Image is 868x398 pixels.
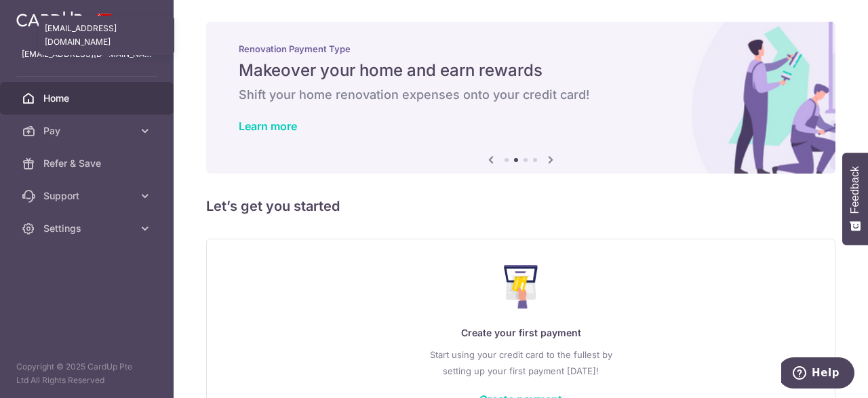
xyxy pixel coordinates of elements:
[849,166,861,214] span: Feedback
[239,60,803,81] h5: Makeover your home and earn rewards
[239,119,297,133] a: Learn more
[234,346,808,379] p: Start using your credit card to the fullest by setting up your first payment [DATE]!
[842,153,868,245] button: Feedback - Show survey
[206,22,835,174] img: Renovation banner
[16,11,83,27] img: CardUp
[43,222,133,235] span: Settings
[22,47,152,61] p: [EMAIL_ADDRESS][DOMAIN_NAME]
[239,43,803,54] p: Renovation Payment Type
[239,87,803,103] h6: Shift your home renovation expenses onto your credit card!
[39,16,174,55] div: [EMAIL_ADDRESS][DOMAIN_NAME]
[504,265,538,309] img: Make Payment
[43,189,133,203] span: Support
[234,325,808,341] p: Create your first payment
[43,92,133,105] span: Home
[781,357,854,391] iframe: Opens a widget where you can find more information
[43,124,133,138] span: Pay
[43,157,133,170] span: Refer & Save
[206,195,835,217] h5: Let’s get you started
